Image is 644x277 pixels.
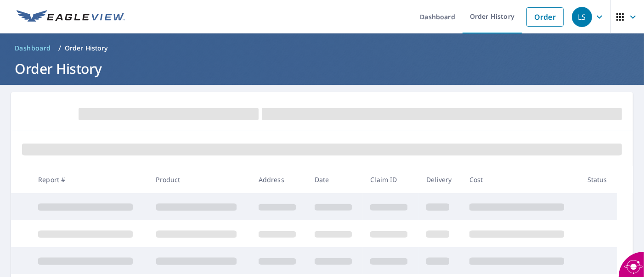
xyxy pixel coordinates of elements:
span: Dashboard [15,44,51,53]
th: Report # [31,166,148,193]
th: Delivery [419,166,462,193]
th: Date [307,166,363,193]
li: / [58,43,61,54]
img: EV Logo [17,10,125,24]
a: Dashboard [11,41,55,55]
th: Claim ID [363,166,419,193]
th: Status [580,166,617,193]
nav: breadcrumb [11,41,633,55]
th: Cost [462,166,580,193]
a: Order [526,7,564,27]
h1: Order History [11,59,633,78]
th: Product [149,166,251,193]
th: Address [251,166,307,193]
div: LS [572,7,592,27]
p: Order History [65,44,108,53]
